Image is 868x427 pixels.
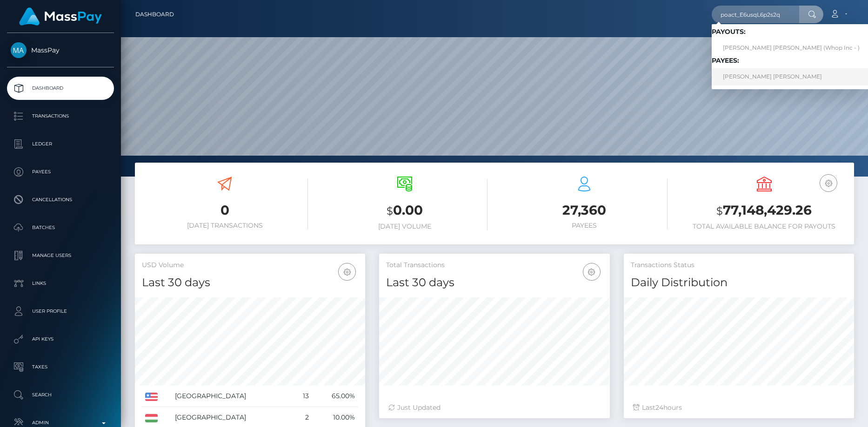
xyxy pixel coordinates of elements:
[7,328,114,351] a: API Keys
[19,7,102,26] img: MassPay Logo
[386,261,602,270] h5: Total Transactions
[712,6,799,23] input: Search...
[7,383,114,407] a: Search
[681,223,848,230] h6: Total Available Balance for Payouts
[655,403,663,412] span: 24
[11,165,110,179] p: Payees
[11,388,110,402] p: Search
[633,403,845,413] div: Last hours
[388,403,600,413] div: Just Updated
[11,276,110,290] p: Links
[11,109,110,123] p: Transactions
[142,201,308,219] h3: 0
[7,188,114,211] a: Cancellations
[142,222,308,230] h6: [DATE] Transactions
[142,275,358,291] h4: Last 30 days
[172,386,293,407] td: [GEOGRAPHIC_DATA]
[11,304,110,318] p: User Profile
[7,105,114,128] a: Transactions
[7,300,114,323] a: User Profile
[386,275,602,291] h4: Last 30 days
[7,216,114,239] a: Batches
[322,201,488,220] h3: 0.00
[631,261,847,270] h5: Transactions Status
[716,204,723,217] small: $
[11,221,110,235] p: Batches
[7,132,114,156] a: Ledger
[145,414,158,422] img: HU.png
[11,332,110,346] p: API Keys
[7,160,114,184] a: Payees
[501,201,668,219] h3: 27,360
[501,222,668,230] h6: Payees
[322,223,488,230] h6: [DATE] Volume
[11,137,110,151] p: Ledger
[7,355,114,379] a: Taxes
[135,5,174,24] a: Dashboard
[11,81,110,95] p: Dashboard
[387,204,393,217] small: $
[293,386,312,407] td: 13
[631,275,847,291] h4: Daily Distribution
[11,249,110,263] p: Manage Users
[7,272,114,295] a: Links
[7,77,114,100] a: Dashboard
[7,46,114,54] span: MassPay
[142,261,358,270] h5: USD Volume
[145,393,158,401] img: US.png
[312,386,359,407] td: 65.00%
[7,244,114,267] a: Manage Users
[681,201,848,220] h3: 77,148,429.26
[11,360,110,374] p: Taxes
[11,42,27,58] img: MassPay
[11,193,110,207] p: Cancellations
